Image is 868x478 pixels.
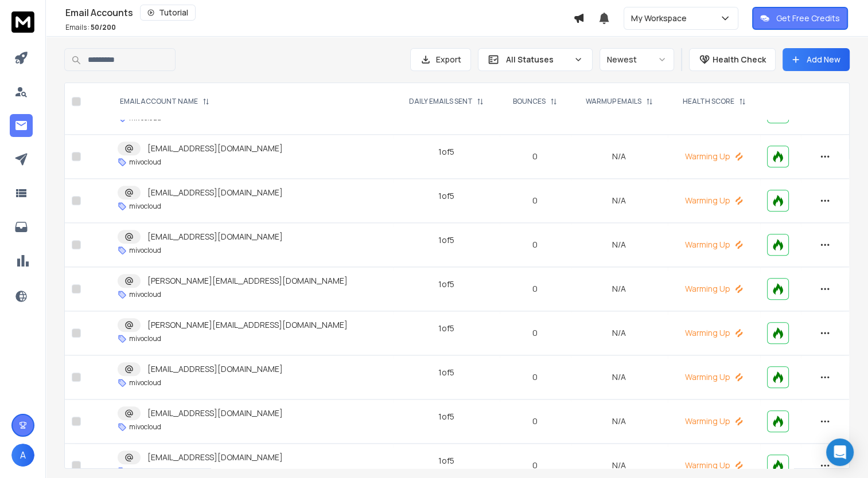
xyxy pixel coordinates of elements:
[507,460,564,471] p: 0
[571,223,668,267] td: N/A
[571,311,668,355] td: N/A
[438,234,454,246] div: 1 of 5
[438,146,454,158] div: 1 of 5
[129,246,161,255] p: mivocloud
[438,411,454,422] div: 1 of 5
[783,48,850,71] button: Add New
[129,334,161,343] p: mivocloud
[120,97,209,106] div: EMAIL ACCOUNT NAME
[713,54,766,65] p: Health Check
[438,323,454,334] div: 1 of 5
[571,179,668,223] td: N/A
[147,231,283,242] p: [EMAIL_ADDRESS][DOMAIN_NAME]
[571,399,668,444] td: N/A
[65,23,116,32] p: Emails :
[147,452,283,463] p: [EMAIL_ADDRESS][DOMAIN_NAME]
[689,48,776,71] button: Health Check
[11,444,34,467] button: A
[571,267,668,311] td: N/A
[826,438,854,466] div: Open Intercom Messenger
[147,408,283,419] p: [EMAIL_ADDRESS][DOMAIN_NAME]
[91,22,116,32] span: 50 / 200
[675,327,753,339] p: Warming Up
[147,319,348,331] p: [PERSON_NAME][EMAIL_ADDRESS][DOMAIN_NAME]
[507,283,564,295] p: 0
[675,195,753,206] p: Warming Up
[507,195,564,206] p: 0
[507,151,564,162] p: 0
[683,97,734,106] p: HEALTH SCORE
[675,416,753,427] p: Warming Up
[438,190,454,202] div: 1 of 5
[675,283,753,295] p: Warming Up
[571,355,668,399] td: N/A
[438,367,454,378] div: 1 of 5
[675,371,753,383] p: Warming Up
[506,54,569,65] p: All Statuses
[513,97,546,106] p: BOUNCES
[129,467,161,476] p: mivocloud
[129,290,161,299] p: mivocloud
[571,135,668,179] td: N/A
[631,13,691,24] p: My Workspace
[675,460,753,471] p: Warming Up
[129,202,161,211] p: mivocloud
[507,327,564,339] p: 0
[129,378,161,387] p: mivocloud
[147,275,348,287] p: [PERSON_NAME][EMAIL_ADDRESS][DOMAIN_NAME]
[65,5,573,21] div: Email Accounts
[507,371,564,383] p: 0
[776,13,840,24] p: Get Free Credits
[507,239,564,250] p: 0
[129,158,161,167] p: mivocloud
[147,187,283,198] p: [EMAIL_ADDRESS][DOMAIN_NAME]
[675,151,753,162] p: Warming Up
[586,97,641,106] p: WARMUP EMAILS
[600,48,674,71] button: Newest
[675,239,753,250] p: Warming Up
[408,97,472,106] p: DAILY EMAILS SENT
[147,143,283,154] p: [EMAIL_ADDRESS][DOMAIN_NAME]
[438,455,454,467] div: 1 of 5
[140,5,196,21] button: Tutorial
[147,363,283,375] p: [EMAIL_ADDRESS][DOMAIN_NAME]
[507,416,564,427] p: 0
[129,422,161,432] p: mivocloud
[438,279,454,290] div: 1 of 5
[410,48,471,71] button: Export
[752,7,848,30] button: Get Free Credits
